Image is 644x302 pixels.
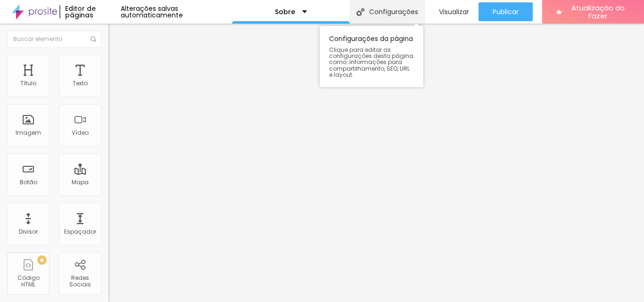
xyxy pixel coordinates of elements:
[64,228,96,236] font: Espaçador
[369,7,418,16] font: Configurações
[479,2,533,21] button: Publicar
[20,79,36,87] font: Título
[20,178,37,186] font: Botão
[7,31,101,48] input: Buscar elemento
[121,4,183,20] font: Alterações salvas automaticamente
[91,36,96,42] img: Ícone
[69,274,91,288] font: Redes Sociais
[16,129,41,137] font: Imagem
[493,7,519,16] font: Publicar
[19,228,38,236] font: Divisor
[275,7,295,16] font: Sobre
[72,129,89,137] font: Vídeo
[17,274,40,288] font: Código HTML
[72,178,89,186] font: Mapa
[356,8,364,16] img: Ícone
[439,7,469,16] font: Visualizar
[329,46,413,79] font: Clique para editar as configurações desta página como: Informações para compartilhamento, SEO, UR...
[108,24,644,302] iframe: Editor
[329,34,413,43] font: Configurações da página
[571,3,625,21] font: Atualização do Fazer
[65,4,96,20] font: Editor de páginas
[73,79,88,87] font: Texto
[425,2,479,21] button: Visualizar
